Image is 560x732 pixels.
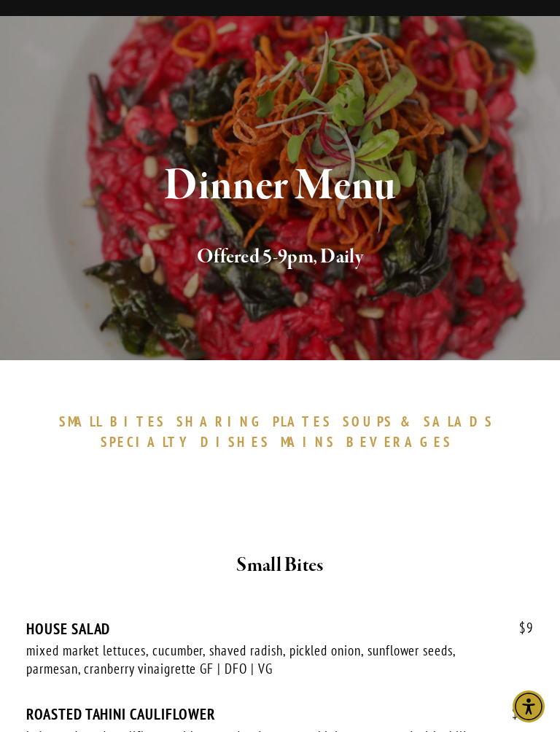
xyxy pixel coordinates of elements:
[519,619,526,636] span: $
[281,433,343,451] a: MAINS
[101,433,277,451] a: SPECIALTYDISHES
[59,413,103,430] span: SMALL
[176,413,338,430] a: SHARINGPLATES
[281,433,335,451] span: MAINS
[42,163,518,210] h1: Dinner Menu
[343,413,501,430] a: SOUPS&SALADS
[236,553,323,578] strong: Small Bites
[505,620,534,636] span: 9
[26,705,534,723] div: ROASTED TAHINI CAULIFLOWER
[176,413,265,430] span: SHARING
[424,413,494,430] span: SALADS
[26,620,534,638] div: HOUSE SALAD
[346,433,453,451] span: BEVERAGES
[59,413,174,430] a: SMALLBITES
[201,433,270,451] span: DISHES
[513,690,545,723] div: Accessibility Menu
[497,705,534,722] span: 14
[101,433,194,451] span: SPECIALTY
[343,413,394,430] span: SOUPS
[273,413,332,430] span: PLATES
[346,433,460,451] a: BEVERAGES
[400,413,416,430] span: &
[42,242,518,273] h2: Offered 5-9pm, Daily
[110,413,166,430] span: BITES
[26,642,492,677] div: mixed market lettuces, cucumber, shaved radish, pickled onion, sunflower seeds, parmesan, cranber...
